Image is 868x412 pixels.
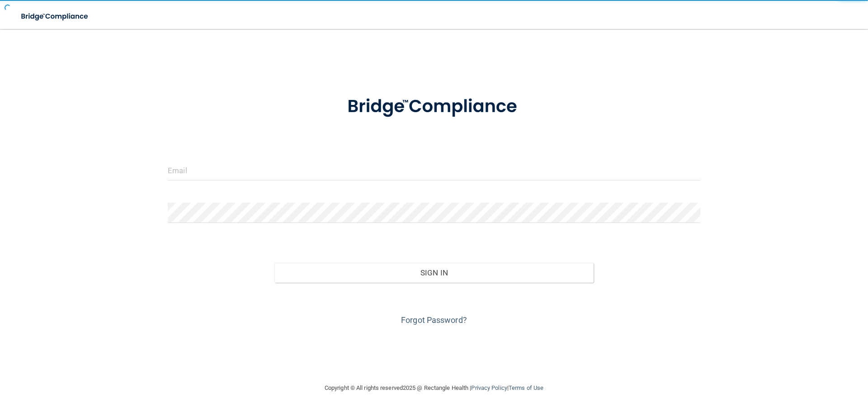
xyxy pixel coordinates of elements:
div: Copyright © All rights reserved 2025 @ Rectangle Health | | [269,374,599,403]
img: bridge_compliance_login_screen.278c3ca4.svg [329,83,539,130]
button: Sign In [274,263,594,283]
a: Forgot Password? [401,315,467,325]
img: bridge_compliance_login_screen.278c3ca4.svg [14,7,97,26]
a: Privacy Policy [471,384,507,391]
a: Terms of Use [509,384,543,391]
input: Email [168,160,700,180]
